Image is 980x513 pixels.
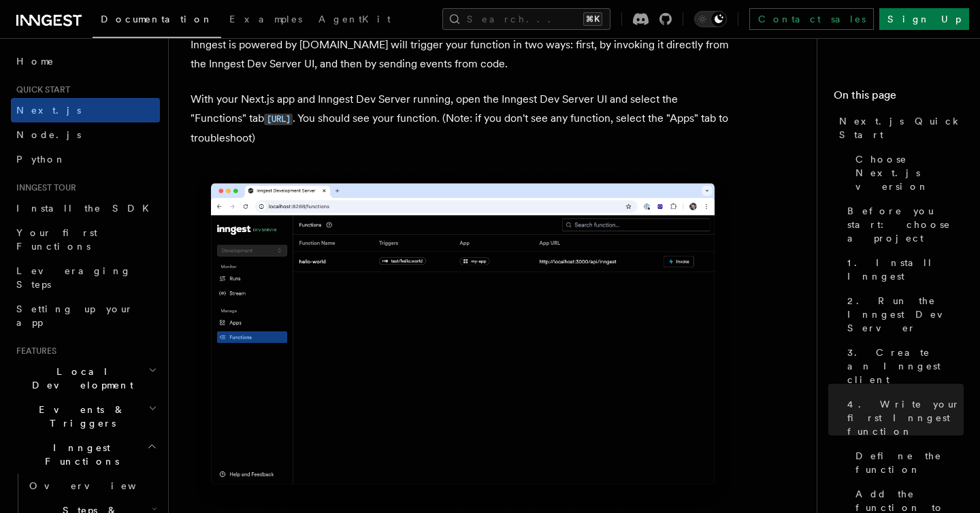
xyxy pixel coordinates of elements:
span: Next.js [16,105,81,116]
span: Events & Triggers [11,403,148,430]
a: 1. Install Inngest [842,250,964,288]
p: With your Next.js app and Inngest Dev Server running, open the Inngest Dev Server UI and select t... [191,90,735,148]
span: Overview [29,480,169,491]
p: Inngest is powered by [DOMAIN_NAME] will trigger your function in two ways: first, by invoking it... [191,35,735,73]
span: 3. Create an Inngest client [847,346,964,386]
span: Install the SDK [16,203,157,214]
a: Choose Next.js version [850,147,964,199]
a: 3. Create an Inngest client [842,340,964,392]
a: 4. Write your first Inngest function [842,392,964,444]
img: Inngest Dev Server web interface's functions tab with functions listed [191,169,735,512]
a: Next.js Quick Start [834,109,964,147]
a: Define the function [850,444,964,482]
a: [URL] [264,112,293,125]
button: Search...⌘K [442,8,610,30]
span: Choose Next.js version [855,152,964,193]
a: Sign Up [879,8,969,30]
a: AgentKit [310,4,399,37]
a: Contact sales [749,8,874,30]
a: Python [11,147,160,171]
span: Inngest Functions [11,441,147,468]
a: Setting up your app [11,297,160,335]
span: Features [11,346,56,357]
span: Documentation [101,14,213,24]
span: Your first Functions [16,227,97,252]
span: Quick start [11,84,70,95]
h4: On this page [834,87,964,109]
span: Local Development [11,365,148,392]
a: Next.js [11,98,160,122]
code: [URL] [264,114,293,125]
span: Examples [229,14,302,24]
a: Before you start: choose a project [842,199,964,250]
button: Local Development [11,359,160,397]
a: 2. Run the Inngest Dev Server [842,288,964,340]
span: Next.js Quick Start [839,114,964,142]
span: Node.js [16,129,81,140]
span: Before you start: choose a project [847,204,964,245]
a: Home [11,49,160,73]
span: Setting up your app [16,303,133,328]
span: Inngest tour [11,182,76,193]
span: 2. Run the Inngest Dev Server [847,294,964,335]
span: 1. Install Inngest [847,256,964,283]
kbd: ⌘K [583,12,602,26]
span: 4. Write your first Inngest function [847,397,964,438]
a: Leveraging Steps [11,259,160,297]
a: Examples [221,4,310,37]
button: Events & Triggers [11,397,160,435]
span: Home [16,54,54,68]
button: Toggle dark mode [694,11,727,27]
a: Install the SDK [11,196,160,220]
span: Leveraging Steps [16,265,131,290]
a: Node.js [11,122,160,147]
button: Inngest Functions [11,435,160,474]
a: Your first Functions [11,220,160,259]
a: Overview [24,474,160,498]
span: Define the function [855,449,964,476]
span: Python [16,154,66,165]
span: AgentKit [318,14,391,24]
a: Documentation [93,4,221,38]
